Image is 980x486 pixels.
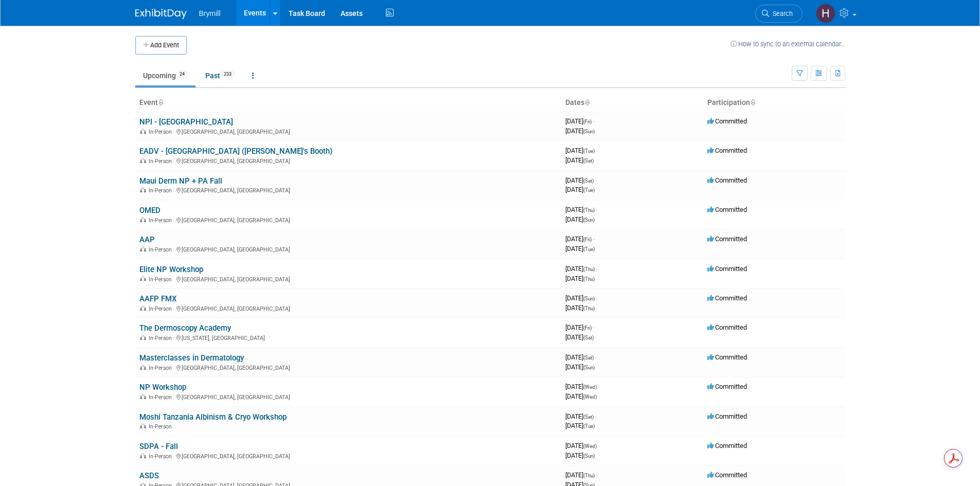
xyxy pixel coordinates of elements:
[139,245,557,253] div: [GEOGRAPHIC_DATA], [GEOGRAPHIC_DATA]
[583,178,594,184] span: (Sat)
[596,294,598,302] span: -
[565,176,597,184] span: [DATE]
[583,355,594,361] span: (Sat)
[139,304,557,312] div: [GEOGRAPHIC_DATA], [GEOGRAPHIC_DATA]
[139,127,557,135] div: [GEOGRAPHIC_DATA], [GEOGRAPHIC_DATA]
[139,294,176,303] a: AAFP FMX
[140,129,146,134] img: In-Person Event
[139,452,557,460] div: [GEOGRAPHIC_DATA], [GEOGRAPHIC_DATA]
[707,176,747,184] span: Committed
[583,423,595,429] span: (Tue)
[583,276,595,282] span: (Thu)
[565,147,598,154] span: [DATE]
[596,147,598,154] span: -
[596,265,598,273] span: -
[565,452,595,459] span: [DATE]
[703,94,845,112] th: Participation
[149,453,175,460] span: In-Person
[707,147,747,154] span: Committed
[707,442,747,449] span: Committed
[149,158,175,165] span: In-Person
[593,117,595,125] span: -
[199,9,221,17] span: Brymill
[565,392,597,400] span: [DATE]
[139,117,233,127] a: NPI - [GEOGRAPHIC_DATA]
[583,414,594,420] span: (Sat)
[583,246,595,252] span: (Tue)
[583,305,595,311] span: (Thu)
[149,129,175,135] span: In-Person
[596,471,598,479] span: -
[730,40,845,48] a: How to sync to an external calendar...
[707,471,747,479] span: Committed
[198,66,242,85] a: Past233
[583,335,594,340] span: (Sat)
[149,335,175,341] span: In-Person
[583,148,595,154] span: (Tue)
[140,305,146,311] img: In-Person Event
[565,235,595,243] span: [DATE]
[750,98,755,106] a: Sort by Participation Type
[139,442,178,451] a: SDPA - Fall
[149,365,175,371] span: In-Person
[139,392,557,401] div: [GEOGRAPHIC_DATA], [GEOGRAPHIC_DATA]
[707,294,747,302] span: Committed
[583,443,597,449] span: (Wed)
[707,265,747,273] span: Committed
[149,423,175,430] span: In-Person
[139,412,287,422] a: Moshi Tanzania Albinism & Cryo Workshop
[707,412,747,420] span: Committed
[583,207,595,213] span: (Thu)
[565,275,595,282] span: [DATE]
[139,156,557,165] div: [GEOGRAPHIC_DATA], [GEOGRAPHIC_DATA]
[140,246,146,251] img: In-Person Event
[139,186,557,194] div: [GEOGRAPHIC_DATA], [GEOGRAPHIC_DATA]
[598,383,600,390] span: -
[583,384,597,390] span: (Wed)
[565,117,595,125] span: [DATE]
[565,422,595,429] span: [DATE]
[583,365,595,370] span: (Sun)
[221,70,235,78] span: 233
[139,147,332,156] a: EADV - [GEOGRAPHIC_DATA] ([PERSON_NAME]'s Booth)
[583,217,595,223] span: (Sun)
[583,129,595,134] span: (Sun)
[707,235,747,243] span: Committed
[565,442,600,449] span: [DATE]
[707,353,747,361] span: Committed
[593,235,595,243] span: -
[139,363,557,371] div: [GEOGRAPHIC_DATA], [GEOGRAPHIC_DATA]
[707,383,747,390] span: Committed
[149,276,175,283] span: In-Person
[583,237,592,242] span: (Fri)
[135,9,187,19] img: ExhibitDay
[583,266,595,272] span: (Thu)
[139,275,557,283] div: [GEOGRAPHIC_DATA], [GEOGRAPHIC_DATA]
[598,442,600,449] span: -
[139,265,203,274] a: Elite NP Workshop
[565,412,597,420] span: [DATE]
[149,394,175,401] span: In-Person
[583,394,597,400] span: (Wed)
[595,412,597,420] span: -
[140,217,146,222] img: In-Person Event
[595,353,597,361] span: -
[135,36,187,55] button: Add Event
[149,217,175,224] span: In-Person
[816,4,835,23] img: Hobey Bryne
[140,423,146,428] img: In-Person Event
[769,10,793,17] span: Search
[135,94,561,112] th: Event
[139,383,186,392] a: NP Workshop
[139,215,557,224] div: [GEOGRAPHIC_DATA], [GEOGRAPHIC_DATA]
[565,245,595,253] span: [DATE]
[139,206,161,215] a: OMED
[139,323,231,333] a: The Dermoscopy Academy
[139,176,222,186] a: Maui Derm NP + PA Fall
[140,158,146,163] img: In-Person Event
[584,98,590,106] a: Sort by Start Date
[583,296,595,301] span: (Sun)
[149,305,175,312] span: In-Person
[595,176,597,184] span: -
[707,117,747,125] span: Committed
